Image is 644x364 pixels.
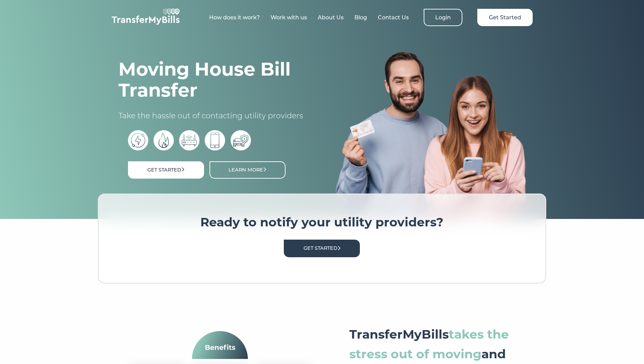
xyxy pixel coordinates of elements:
[284,240,360,257] a: Get Started
[179,130,200,150] img: broadband icon
[128,130,148,150] img: electric bills icon
[424,9,462,26] a: Login
[118,111,309,121] p: Take the hassle out of contacting utility providers
[318,14,344,21] a: About Us
[231,130,251,150] img: car insurance icon
[209,14,260,21] a: How does it work?
[354,14,367,21] a: Blog
[271,14,307,21] a: Work with us
[349,327,509,361] strong: takes the stress out of moving
[378,14,409,21] a: Contact Us
[119,215,525,230] h3: Ready to notify your utility providers?
[477,9,533,26] a: Get Started
[128,161,204,179] a: Get Started
[153,130,174,150] img: gas bills icon
[112,8,180,25] img: TransferMyBills.com - Helping ease the stress of moving
[209,161,286,179] a: Learn More
[118,59,309,101] h1: Moving House Bill Transfer
[336,51,526,219] img: image%203.png
[205,130,225,150] img: phone bill icon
